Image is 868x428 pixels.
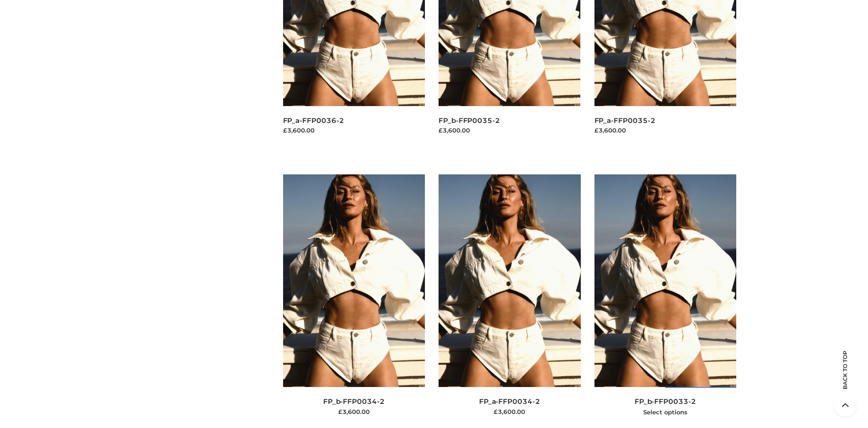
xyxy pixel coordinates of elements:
a: FP_a-FFP0035-2 [594,116,656,125]
span: Back to top [834,367,857,389]
a: FP_a-FFP0034-2 [479,397,540,406]
img: FP_b-FFP0033-2 [594,174,737,387]
a: FP_b-FFP0035-2 [439,116,500,125]
img: FP_b-FFP0034-2 [283,174,425,387]
a: FP_a-FFP0036-2 [283,116,344,125]
span: £ [338,408,342,415]
a: FP_b-FFP0034-2 [323,397,385,406]
a: FP_b-FFP0033-2 [635,397,696,406]
div: £3,600.00 [283,126,425,135]
img: FP_a-FFP0034-2 [439,174,581,387]
span: £ [494,408,498,415]
div: £3,600.00 [439,126,581,135]
bdi: 3,600.00 [494,408,525,415]
a: Select options [643,408,687,416]
bdi: 3,600.00 [338,408,370,415]
div: £3,600.00 [594,126,737,135]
